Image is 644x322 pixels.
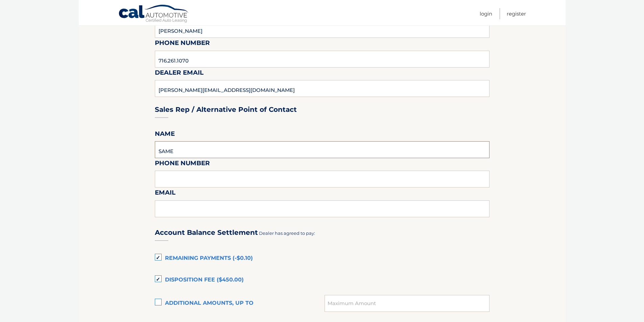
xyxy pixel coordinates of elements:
label: Remaining Payments (-$0.10) [155,252,490,265]
a: Login [480,8,492,19]
label: Dealer Email [155,68,204,80]
a: Register [507,8,526,19]
label: Email [155,188,175,200]
label: Disposition Fee ($450.00) [155,273,490,287]
label: Name [155,129,175,141]
h3: Account Balance Settlement [155,228,258,237]
label: Phone Number [155,158,210,171]
input: Maximum Amount [325,295,489,312]
a: Cal Automotive [118,4,189,24]
label: Additional amounts, up to [155,297,325,310]
h3: Sales Rep / Alternative Point of Contact [155,105,297,114]
span: Dealer has agreed to pay: [259,230,315,236]
label: Phone Number [155,38,210,50]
